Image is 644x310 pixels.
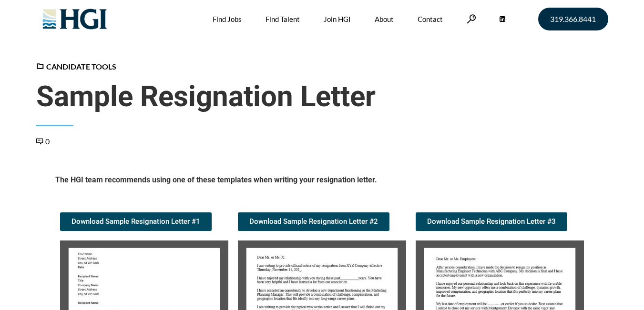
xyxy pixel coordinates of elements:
span: Download Sample Resignation Letter #1 [72,218,200,225]
a: Search [467,14,476,23]
span: 319.366.8441 [550,15,596,23]
a: Download Sample Resignation Letter #2 [238,212,389,231]
a: 0 [36,137,50,146]
span: Download Sample Resignation Letter #3 [427,218,556,225]
span: Sample Resignation Letter [36,80,608,114]
a: 319.366.8441 [538,8,608,30]
h5: The HGI team recommends using one of these templates when writing your resignation letter. [55,175,589,189]
span: Download Sample Resignation Letter #2 [249,218,378,225]
a: Download Sample Resignation Letter #1 [60,212,212,231]
a: Candidate Tools [36,62,116,71]
a: Download Sample Resignation Letter #3 [416,212,567,231]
